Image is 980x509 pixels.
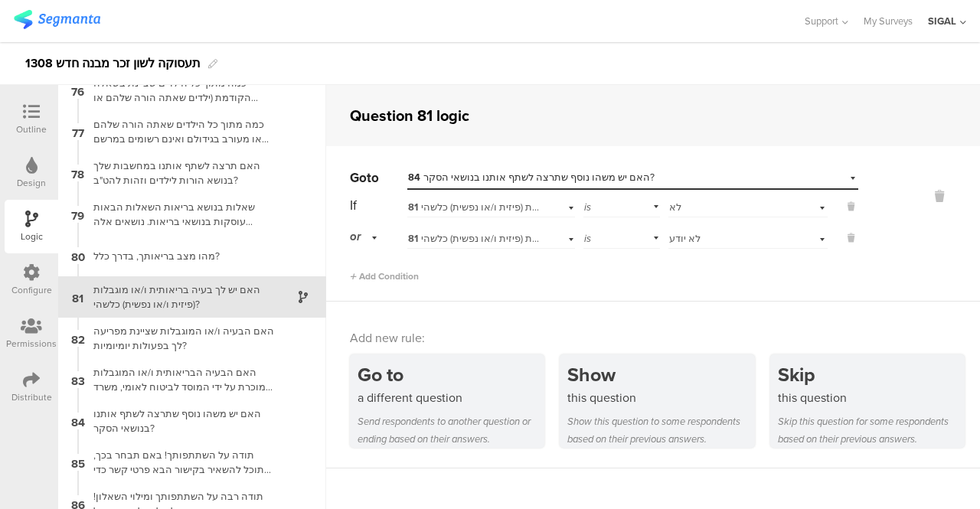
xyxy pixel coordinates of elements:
div: Design [17,176,46,190]
div: מהו מצב בריאותך, בדרך כלל? [84,249,276,263]
span: Add Condition [350,269,419,283]
span: 78 [71,165,84,181]
span: is [584,231,591,246]
div: האם תרצה לשתף אותנו במחשבות שלך בנושא הורות לילדים וזהות להט"ב? [84,158,276,188]
div: Permissions [6,337,57,351]
span: האם יש לך בעיה בריאותית ו/או מוגבלות (פיזית ו/או נפשית) כלשהי? [408,231,697,246]
img: segmanta logo [14,10,100,29]
div: תעסוקה לשון זכר מבנה חדש 1308 [25,51,201,76]
div: SIGAL [928,14,956,28]
div: a different question [358,389,544,406]
div: האם יש לך בעיה בריאותית ו/או מוגבלות (פיזית ו/או נפשית) כלשהי? [408,201,541,214]
div: שאלות בנושא בריאות השאלות הבאות עוסקות בנושאי בריאות. נושאים אלה חשובים לנו להבנת מצבי [PERSON_NA... [84,200,276,229]
span: to [367,168,379,188]
div: Outline [16,122,47,136]
div: Send respondents to another question or ending based on their answers. [358,413,544,448]
span: 85 [71,454,85,471]
span: לא יודע [669,231,701,246]
div: כמה מתוך כל הילדים שציינת בשאלה הקודמת (ילדים שאתה הורה שלהם או מעורב בגידולם ואינם רשומים כילדיך... [84,76,276,105]
div: האם הבעיה ו/או המוגבלות שציינת מפריעה לך בפעולות יומיומיות? [84,324,276,353]
span: 82 [71,330,85,347]
div: האם יש לך בעיה בריאותית ו/או מוגבלות (פיזית ו/או נפשית) כלשהי? [84,282,276,312]
div: Add new rule: [350,329,958,347]
span: Go [350,168,367,188]
div: Configure [11,283,52,297]
div: Go to [358,361,544,389]
span: 84 [71,413,85,429]
span: 77 [72,123,84,140]
span: 81 [72,289,83,305]
span: 81 [408,201,418,214]
span: לא [669,200,681,214]
span: or [350,228,361,245]
span: is [584,200,591,214]
div: this question [567,389,754,406]
div: Skip this question for some respondents based on their previous answers. [778,413,965,448]
div: Distribute [11,390,52,404]
div: האם יש משהו נוסף שתרצה לשתף אותנו בנושאי הסקר? [84,406,276,436]
div: this question [778,389,965,406]
span: 79 [71,206,84,223]
span: 76 [71,82,84,99]
span: 83 [71,371,85,388]
span: 80 [71,247,85,264]
div: If [350,196,406,215]
div: Show this question to some respondents based on their previous answers. [567,413,754,448]
span: 84 [408,171,420,184]
div: Skip [778,361,965,389]
div: כמה מתוך כל הילדים שאתה הורה שלהם או מעורב בגידולם ואינם רשומים במרשם האוכלוסין כילדיך גרים איתך ... [84,117,276,146]
div: האם הבעיה הבריאותית ו/או המוגבלות מוכרת על ידי המוסד לביטוח לאומי, משרד הביטחון או גוף ממשלתי אחר? [84,365,276,394]
div: תודה על השתתפותך! באם תבחר בכך, תוכל להשאיר בקישור הבא פרטי קשר כדי לקבל מאיתנו מידע על פעילויות ... [84,448,276,477]
span: האם יש לך בעיה בריאותית ו/או מוגבלות (פיזית ו/או נפשית) כלשהי? [408,200,697,214]
span: 81 [408,232,418,246]
div: Logic [21,230,43,243]
span: Support [805,14,838,28]
div: Question 81 logic [350,104,469,127]
div: Show [567,361,754,389]
div: האם יש לך בעיה בריאותית ו/או מוגבלות (פיזית ו/או נפשית) כלשהי? [408,232,541,246]
span: האם יש משהו נוסף שתרצה לשתף אותנו בנושאי הסקר? [408,170,655,184]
